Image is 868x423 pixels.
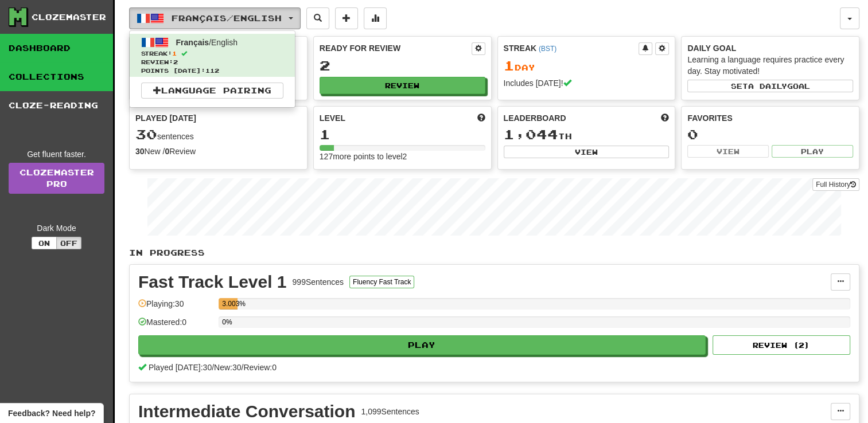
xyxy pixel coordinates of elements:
[243,363,277,372] span: Review: 0
[8,408,95,419] span: Open feedback widget
[364,7,387,29] button: More stats
[176,38,209,47] span: Français
[293,276,344,288] div: 999 Sentences
[504,42,639,54] div: Streak
[9,222,104,234] div: Dark Mode
[306,7,329,29] button: Search sentences
[504,58,670,73] div: Day
[141,66,283,75] span: Points [DATE]: 112
[138,316,213,335] div: Mastered: 0
[138,273,287,291] div: Fast Track Level 1
[335,7,358,29] button: Add sentence to collection
[176,38,238,47] span: / English
[539,45,556,53] a: (BST)
[320,151,485,162] div: 127 more points to level 2
[320,42,472,54] div: Ready for Review
[477,112,485,124] span: Score more points to level up
[687,145,769,158] button: View
[129,7,301,29] button: Français/English
[504,57,515,73] span: 1
[361,406,419,417] div: 1,099 Sentences
[135,127,301,142] div: sentences
[141,49,283,58] span: Streak:
[138,298,213,317] div: Playing: 30
[129,247,859,258] p: In Progress
[135,146,301,157] div: New / Review
[222,298,238,310] div: 3.003%
[9,148,104,160] div: Get fluent faster.
[713,335,850,355] button: Review (2)
[687,42,853,54] div: Daily Goal
[687,80,853,92] button: Seta dailygoal
[135,147,145,156] strong: 30
[130,34,295,77] a: Français/EnglishStreak:1 Review:2Points [DATE]:112
[504,112,566,124] span: Leaderboard
[504,77,670,89] div: Includes [DATE]!
[320,127,485,142] div: 1
[149,363,212,372] span: Played [DATE]: 30
[242,363,244,372] span: /
[320,58,485,73] div: 2
[32,237,57,249] button: On
[687,127,853,142] div: 0
[165,147,169,156] strong: 0
[32,11,106,23] div: Clozemaster
[214,363,241,372] span: New: 30
[812,178,859,191] button: Full History
[504,127,670,142] div: th
[687,54,853,77] div: Learning a language requires practice every day. Stay motivated!
[212,363,214,372] span: /
[135,112,196,124] span: Played [DATE]
[748,82,787,90] span: a daily
[9,163,104,194] a: ClozemasterPro
[135,126,157,142] span: 30
[320,112,345,124] span: Level
[320,77,485,94] button: Review
[504,126,558,142] span: 1,044
[504,146,670,158] button: View
[172,13,282,23] span: Français / English
[687,112,853,124] div: Favorites
[172,50,177,57] span: 1
[349,276,414,288] button: Fluency Fast Track
[772,145,853,158] button: Play
[661,112,669,124] span: This week in points, UTC
[138,335,706,355] button: Play
[141,83,283,99] a: Language Pairing
[56,237,81,249] button: Off
[141,58,283,66] span: Review: 2
[138,403,355,420] div: Intermediate Conversation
